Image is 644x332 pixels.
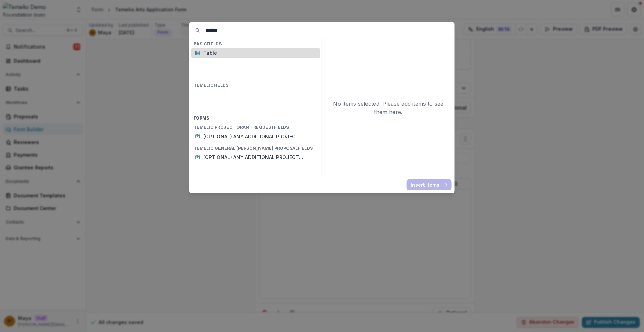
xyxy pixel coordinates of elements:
p: Table [203,49,316,56]
h4: Basic Fields [191,40,320,48]
h4: Temelio Project Grant Request Fields [191,124,320,131]
h4: Temelio Fields [191,82,320,89]
p: (OPTIONAL) ANY ADDITIONAL PROJECT APPENDICES (e.g., tables, graphs) [203,133,316,140]
h3: Form s [191,114,320,122]
h4: Temelio General [PERSON_NAME] Proposal Fields [191,145,320,152]
p: (OPTIONAL) ANY ADDITIONAL PROJECT APPENDICES (e.g., tables, graphs) [203,154,316,161]
button: Insert items [407,179,452,190]
p: No items selected. Please add items to see them here. [329,100,448,116]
